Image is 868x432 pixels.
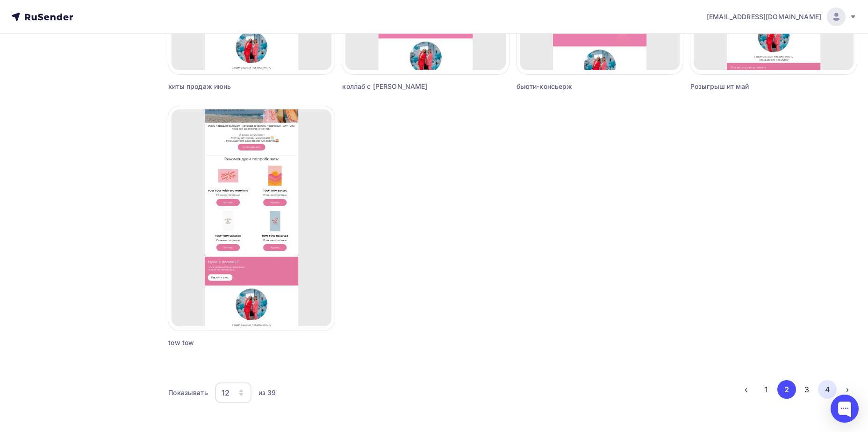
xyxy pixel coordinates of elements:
div: коллаб с [PERSON_NAME] [342,82,467,91]
div: хиты продаж июнь [168,82,293,91]
div: 12 [222,387,230,398]
div: Показывать [168,388,208,397]
button: Go to previous page [737,380,755,399]
ul: Pagination [737,380,857,399]
div: Розыгрыш ит май [690,82,815,91]
div: бьюти-консьерж [516,82,641,91]
div: из 39 [258,388,276,397]
button: Go to next page [838,380,857,399]
button: Go to page 4 [818,380,837,399]
button: Go to page 1 [757,380,775,399]
span: [EMAIL_ADDRESS][DOMAIN_NAME] [707,12,821,22]
div: tow tow [168,338,293,347]
a: [EMAIL_ADDRESS][DOMAIN_NAME] [707,7,857,26]
button: Go to page 2 [777,380,796,399]
button: Go to page 3 [797,380,816,399]
button: 12 [215,382,252,403]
